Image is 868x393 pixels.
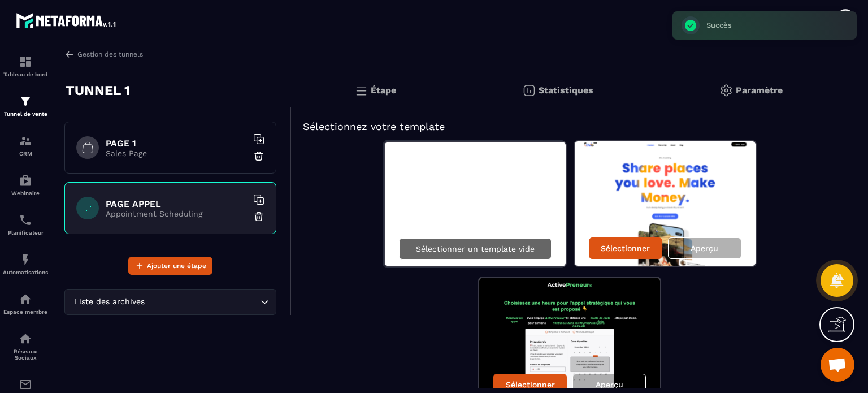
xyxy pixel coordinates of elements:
h6: PAGE APPEL [106,198,247,209]
h6: PAGE 1 [106,138,247,149]
p: Réseaux Sociaux [3,348,48,361]
div: Search for option [64,289,276,315]
img: automations [19,292,32,306]
a: Ouvrir le chat [821,348,854,382]
a: automationsautomationsWebinaire [3,165,48,205]
p: Appointment Scheduling [106,209,247,218]
a: formationformationTunnel de vente [3,86,48,126]
span: Liste des archives [72,296,147,308]
p: Sélectionner un template vide [416,244,535,253]
img: setting-gr.5f69749f.svg [719,84,733,97]
p: Sales Page [106,149,247,158]
p: Sélectionner [506,380,555,389]
a: formationformationTableau de bord [3,46,48,86]
img: formation [19,55,32,68]
p: Sélectionner [601,244,650,253]
a: automationsautomationsAutomatisations [3,244,48,284]
img: scheduler [19,213,32,227]
p: Aperçu [691,244,718,253]
img: trash [253,211,264,222]
img: trash [253,150,264,162]
img: arrow [64,49,75,59]
a: automationsautomationsEspace membre [3,284,48,323]
p: Webinaire [3,190,48,196]
p: Tableau de bord [3,71,48,77]
a: formationformationCRM [3,126,48,165]
img: logo [16,10,118,31]
p: Planificateur [3,230,48,236]
img: stats.20deebd0.svg [522,84,536,97]
img: formation [19,134,32,148]
img: automations [19,174,32,187]
button: Ajouter une étape [128,257,212,275]
p: CRM [3,150,48,157]
p: TUNNEL 1 [66,79,130,102]
a: schedulerschedulerPlanificateur [3,205,48,244]
img: automations [19,253,32,266]
h5: Sélectionnez votre template [303,119,834,135]
p: Espace membre [3,309,48,315]
img: social-network [19,332,32,346]
img: formation [19,94,32,108]
p: Paramètre [736,85,783,96]
img: bars.0d591741.svg [354,84,368,97]
p: Aperçu [596,380,623,389]
p: Tunnel de vente [3,111,48,117]
a: social-networksocial-networkRéseaux Sociaux [3,323,48,369]
span: Ajouter une étape [147,260,206,271]
p: Étape [371,85,396,96]
input: Search for option [147,296,258,308]
p: Automatisations [3,269,48,275]
p: Statistiques [539,85,593,96]
img: image [575,141,756,266]
img: email [19,378,32,391]
a: Gestion des tunnels [64,49,143,59]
